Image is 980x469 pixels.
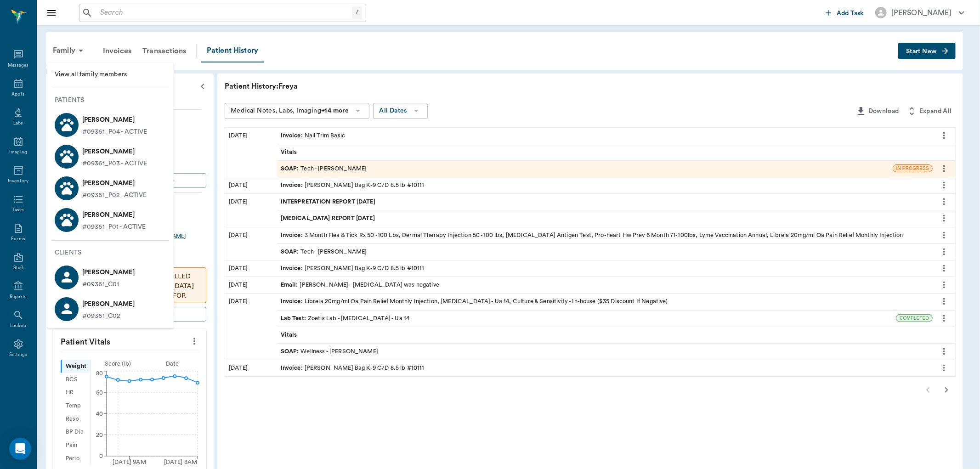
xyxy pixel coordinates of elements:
[82,144,147,159] p: [PERSON_NAME]
[55,70,166,79] span: View all family members
[55,248,174,258] p: Clients
[82,191,147,200] p: #09361_P02 - ACTIVE
[47,261,174,293] a: [PERSON_NAME]#09361_C01
[47,293,174,325] a: [PERSON_NAME]#09361_C02
[47,204,174,236] a: [PERSON_NAME]#09361_P01 - ACTIVE
[82,113,147,127] p: [PERSON_NAME]
[82,159,147,169] p: #09361_P03 - ACTIVE
[82,265,135,280] p: [PERSON_NAME]
[82,127,147,137] p: #09361_P04 - ACTIVE
[47,141,174,172] a: [PERSON_NAME]#09361_P03 - ACTIVE
[9,438,31,460] div: Open Intercom Messenger
[47,66,174,83] a: View all family members
[82,280,135,289] p: #09361_C01
[47,109,174,141] a: [PERSON_NAME]#09361_P04 - ACTIVE
[82,222,146,232] p: #09361_P01 - ACTIVE
[82,208,146,222] p: [PERSON_NAME]
[82,311,135,321] p: #09361_C02
[47,172,174,204] a: [PERSON_NAME]#09361_P02 - ACTIVE
[82,176,147,191] p: [PERSON_NAME]
[82,297,135,311] p: [PERSON_NAME]
[55,96,174,105] p: Patients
